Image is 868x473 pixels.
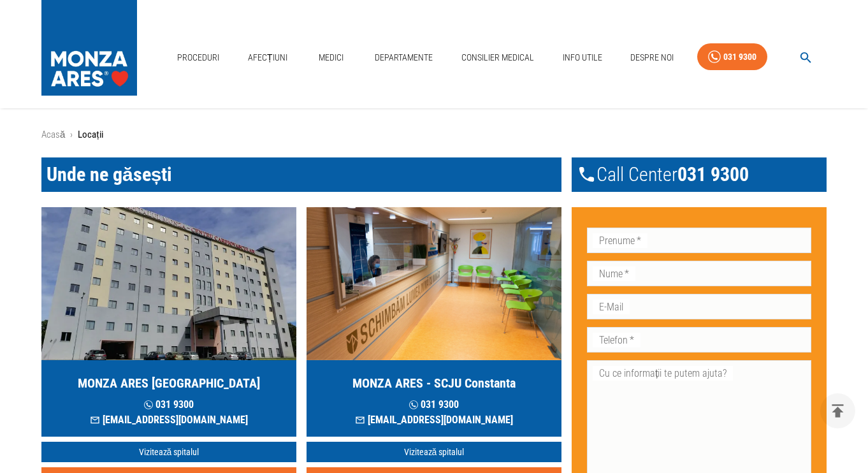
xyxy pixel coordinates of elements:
span: 031 9300 [677,163,749,187]
p: Locații [78,127,103,142]
a: MONZA ARES - SCJU Constanta 031 9300[EMAIL_ADDRESS][DOMAIN_NAME] [307,207,561,437]
h5: MONZA ARES [GEOGRAPHIC_DATA] [78,374,260,392]
img: MONZA ARES Constanta [307,207,561,360]
div: Call Center [572,157,827,192]
p: [EMAIL_ADDRESS][DOMAIN_NAME] [355,412,513,428]
p: 031 9300 [355,397,513,412]
div: 031 9300 [723,49,756,65]
a: Vizitează spitalul [307,442,561,463]
nav: breadcrumb [41,127,827,142]
a: Vizitează spitalul [41,442,296,463]
img: MONZA ARES Bucuresti [41,207,296,360]
a: Proceduri [172,45,224,71]
a: Consilier Medical [456,45,539,71]
span: Unde ne găsești [47,163,172,186]
a: Afecțiuni [243,45,293,71]
a: Medici [310,45,351,71]
a: Departamente [370,45,438,71]
a: Despre Noi [625,45,679,71]
a: MONZA ARES [GEOGRAPHIC_DATA] 031 9300[EMAIL_ADDRESS][DOMAIN_NAME] [41,207,296,437]
a: 031 9300 [697,43,767,71]
button: delete [820,393,855,428]
a: Acasă [41,129,65,140]
p: 031 9300 [90,397,248,412]
h5: MONZA ARES - SCJU Constanta [352,374,516,392]
a: Info Utile [558,45,607,71]
li: › [70,127,73,142]
p: [EMAIL_ADDRESS][DOMAIN_NAME] [90,412,248,428]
